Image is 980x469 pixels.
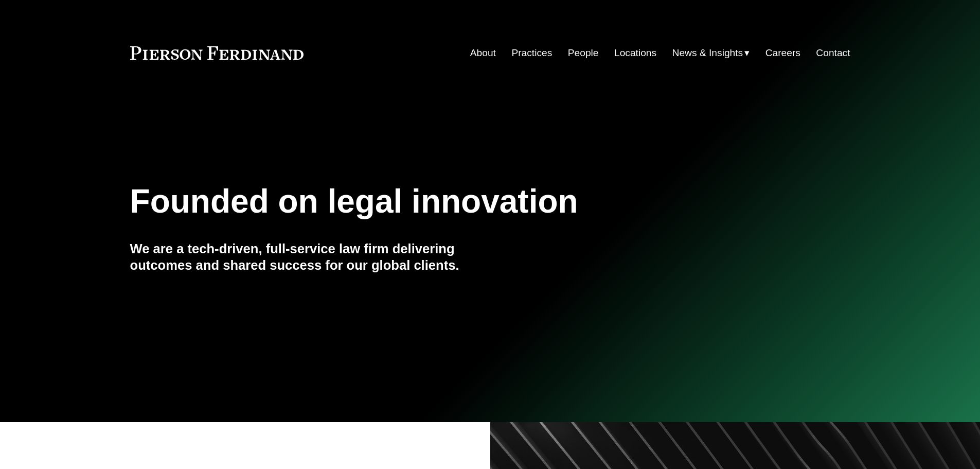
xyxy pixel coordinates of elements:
a: Locations [614,43,656,63]
a: folder dropdown [672,43,750,63]
h1: Founded on legal innovation [130,183,730,220]
a: Careers [765,43,800,63]
span: News & Insights [672,44,743,62]
a: People [568,43,599,63]
h4: We are a tech-driven, full-service law firm delivering outcomes and shared success for our global... [130,240,490,274]
a: Contact [816,43,850,63]
a: About [470,43,496,63]
a: Practices [511,43,552,63]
